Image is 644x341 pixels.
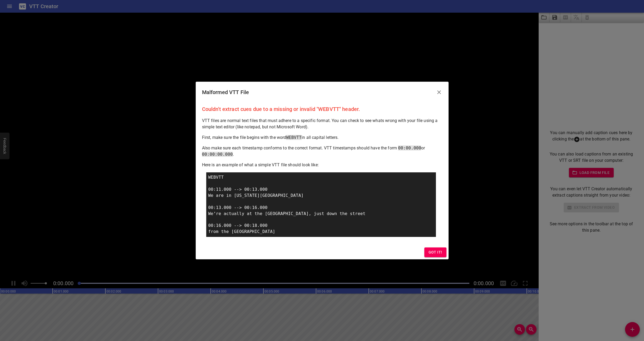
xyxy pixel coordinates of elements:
span: WEBVTT [286,135,302,140]
button: Got it! [424,247,446,257]
span: 00:00:00.000 [202,152,233,157]
button: Close [433,86,445,99]
p: Couldn't extract cues due to a missing or invalid "WEBVTT" header. [202,105,442,113]
div: WEBVTT 00:11.000 --> 00:13.000 We are in [US_STATE][GEOGRAPHIC_DATA] 00:13.000 --> 00:16.000 We’r... [206,172,436,237]
span: 00:00.000 [398,145,421,150]
span: Got it! [429,249,442,256]
h6: Malformed VTT File [202,88,249,96]
p: VTT files are normal text files that must adhere to a specific format. You can check to see whats... [202,118,442,130]
p: First, make sure the file begins with the word in all capital letters. [202,134,442,141]
p: Here is an example of what a simple VTT file should look like: [202,162,442,168]
p: Also make sure each timestamp conforms to the correct format. VTT timestamps should have the form... [202,145,442,158]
